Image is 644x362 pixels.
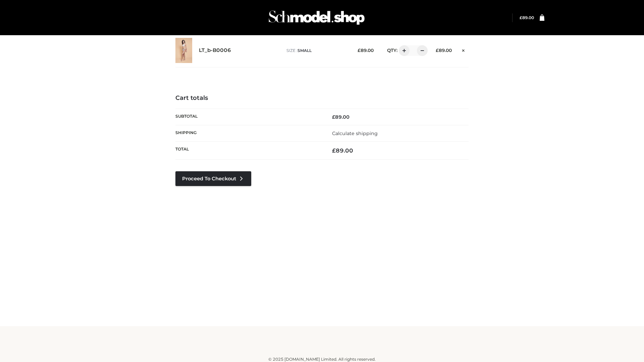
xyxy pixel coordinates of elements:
span: £ [358,48,361,53]
bdi: 89.00 [520,15,534,20]
a: Remove this item [459,45,469,54]
span: £ [332,114,335,120]
a: Proceed to Checkout [175,171,251,186]
th: Shipping [175,125,322,141]
a: Calculate shipping [332,130,378,136]
bdi: 89.00 [436,48,452,53]
img: Schmodel Admin 964 [266,4,367,31]
bdi: 89.00 [358,48,374,53]
a: LT_b-B0006 [199,47,231,54]
span: SMALL [298,48,312,53]
span: £ [436,48,439,53]
a: £89.00 [520,15,534,20]
h4: Cart totals [175,95,469,102]
span: £ [332,147,336,154]
p: size : [286,48,347,54]
span: £ [520,15,522,20]
th: Subtotal [175,109,322,125]
div: QTY: [380,45,425,56]
th: Total [175,142,322,160]
bdi: 89.00 [332,147,353,154]
bdi: 89.00 [332,114,350,120]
